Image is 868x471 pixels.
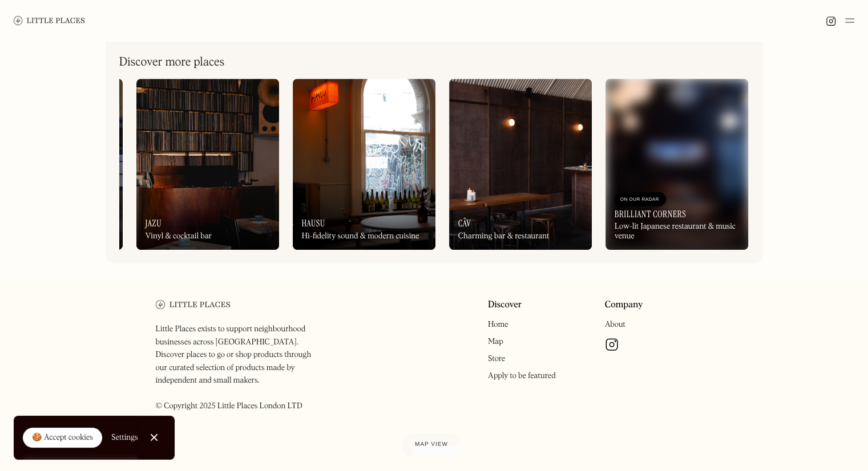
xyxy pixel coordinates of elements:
a: CâvCharming bar & restaurant [449,79,592,250]
h3: Hausu [302,218,325,229]
a: 🍪 Accept cookies [23,428,102,448]
a: Discover [488,300,522,311]
a: Home [488,320,508,328]
p: Little Places exists to support neighbourhood businesses across [GEOGRAPHIC_DATA]. Discover place... [156,323,323,412]
span: Map view [415,441,448,448]
h3: Câv [458,218,471,229]
a: Store [488,355,505,363]
a: Settings [111,425,138,450]
div: On Our Radar [620,194,660,205]
a: Apply to be featured [488,372,556,380]
a: Close Cookie Popup [143,426,165,449]
div: Close Cookie Popup [154,437,154,438]
a: Map [488,338,503,346]
div: Low-lit Japanese restaurant & music venue [615,222,739,241]
a: HausuHi-fidelity sound & modern cuisine [293,79,435,250]
div: Hi-fidelity sound & modern cuisine [302,232,419,241]
a: Map view [401,432,462,457]
a: JazuVinyl & cocktail bar [136,79,279,250]
div: Settings [111,433,138,441]
h2: Discover more places [119,55,225,70]
div: Vinyl & cocktail bar [146,232,212,241]
h3: Jazu [146,218,162,229]
div: Charming bar & restaurant [458,232,550,241]
a: Company [605,300,643,311]
a: About [605,320,625,328]
a: On Our RadarBrilliant CornersLow-lit Japanese restaurant & music venue [605,79,748,250]
div: 🍪 Accept cookies [32,432,93,444]
h3: Brilliant Corners [615,209,687,220]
